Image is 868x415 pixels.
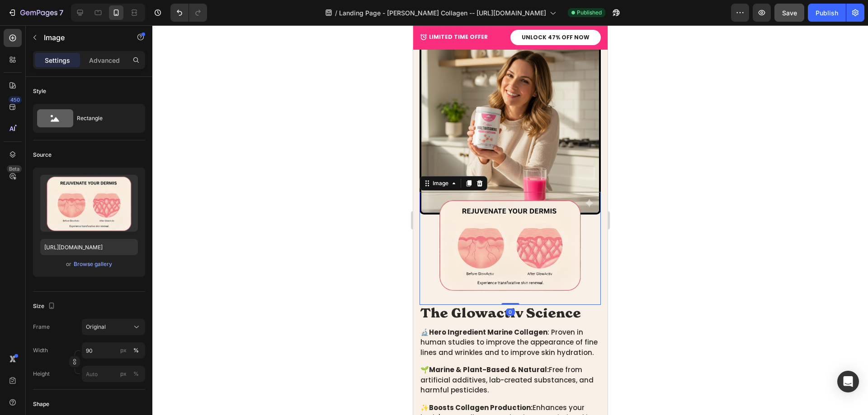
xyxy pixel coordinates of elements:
[33,370,50,378] label: Height
[33,87,46,95] div: Style
[339,8,546,18] span: Landing Page - [PERSON_NAME] Collagen -- [URL][DOMAIN_NAME]
[816,8,838,18] div: Publish
[40,175,138,232] img: preview-image
[44,32,121,43] p: Image
[131,345,142,356] button: px
[335,8,337,18] span: /
[413,25,608,415] iframe: Design area
[33,300,57,312] div: Size
[33,151,52,159] div: Source
[120,370,127,378] div: px
[118,368,129,379] button: %
[782,9,797,17] span: Save
[131,368,142,379] button: px
[33,400,49,408] div: Shape
[33,346,48,354] label: Width
[82,342,145,359] input: px%
[808,4,846,22] button: Publish
[774,4,804,22] button: Save
[82,319,145,335] button: Original
[82,366,145,382] input: px%
[837,371,859,392] div: Open Intercom Messenger
[170,4,207,22] div: Undo/Redo
[577,9,602,17] span: Published
[77,108,132,129] div: Rectangle
[118,345,129,356] button: %
[133,370,139,378] div: %
[33,323,50,331] label: Frame
[66,259,71,270] span: or
[86,323,106,331] span: Original
[59,7,63,18] p: 7
[7,165,22,173] div: Beta
[89,56,120,65] p: Advanced
[9,96,22,103] div: 450
[120,346,127,354] div: px
[40,239,138,255] input: https://example.com/image.jpg
[4,4,67,22] button: 7
[45,56,70,65] p: Settings
[74,260,112,268] div: Browse gallery
[16,378,119,387] strong: Boosts Collagen Production:
[133,346,139,354] div: %
[73,260,113,269] button: Browse gallery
